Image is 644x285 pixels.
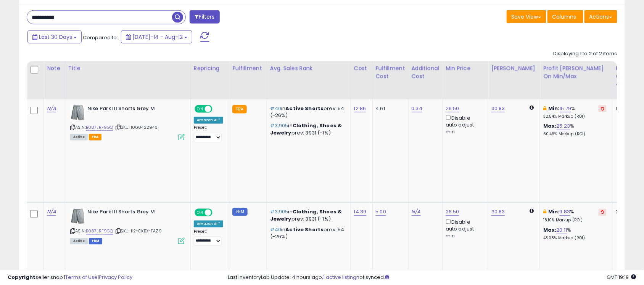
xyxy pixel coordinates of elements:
a: 30.83 [491,105,505,112]
p: 18.10% Markup (ROI) [543,218,607,223]
div: Preset: [194,125,224,142]
div: [PERSON_NAME] [491,64,537,72]
div: Preset: [194,229,224,247]
img: 31UN3OEqYeL._SL40_.jpg [70,105,85,120]
div: Cost [354,64,369,72]
a: B087LRF9GQ [86,125,113,131]
span: Active Shorts [286,105,324,112]
a: 14.39 [354,208,367,216]
span: | SKU: K2-GKBX-FAZ9 [114,228,162,234]
small: FBA [232,105,246,114]
div: % [543,105,607,119]
p: in prev: 3931 (-1%) [270,123,345,136]
span: All listings currently available for purchase on Amazon [70,134,88,141]
a: 12.86 [354,105,366,112]
a: 26.50 [446,105,459,112]
span: All listings currently available for purchase on Amazon [70,238,88,245]
button: Actions [584,10,617,23]
div: 174 [616,105,639,112]
span: ON [195,106,205,112]
a: 25.23 [557,123,570,130]
div: % [543,123,607,137]
span: Active Shorts [286,226,324,234]
p: in prev: 54 (-26%) [270,105,345,119]
button: Columns [547,10,583,23]
span: FBM [89,238,103,245]
div: Profit [PERSON_NAME] on Min/Max [543,64,609,80]
div: Additional Cost [412,64,440,80]
b: Max: [543,227,557,234]
a: 15.79 [560,105,572,112]
div: Amazon AI * [194,117,224,124]
strong: Copyright [8,274,35,281]
a: 9.83 [560,208,570,216]
p: in prev: 54 (-26%) [270,227,345,240]
span: OFF [211,106,224,112]
span: ON [195,210,205,216]
span: Columns [552,13,576,21]
i: This overrides the store level min markup for this listing [543,210,546,215]
div: 4.61 [376,105,402,112]
div: % [543,209,607,223]
div: Fulfillment Cost [376,64,405,80]
div: Amazon AI * [194,221,224,227]
img: 31UN3OEqYeL._SL40_.jpg [70,209,85,224]
span: | SKU: 1060422946 [114,125,158,131]
div: Title [68,64,187,72]
p: 43.08% Markup (ROI) [543,236,607,241]
b: Nike Park III Shorts Grey M [87,105,180,114]
span: Clothing, Shoes & Jewelry [270,208,342,223]
span: OFF [211,210,224,216]
span: Compared to: [83,34,118,41]
span: FBA [89,134,102,141]
button: Last 30 Days [27,30,82,43]
b: Min: [548,105,560,112]
th: The percentage added to the cost of goods (COGS) that forms the calculator for Min & Max prices. [540,61,613,99]
a: Privacy Policy [99,274,132,281]
i: Revert to store-level Min Markup [601,107,604,110]
div: Avg. Sales Rank [270,64,348,72]
a: Terms of Use [65,274,98,281]
p: 60.49% Markup (ROI) [543,132,607,137]
b: Nike Park III Shorts Grey M [87,209,180,218]
span: Clothing, Shoes & Jewelry [270,122,342,136]
div: Min Price [446,64,485,72]
div: Repricing [194,64,226,72]
a: 5.00 [376,208,386,216]
div: Disable auto adjust min [446,114,482,136]
p: in prev: 3931 (-1%) [270,209,345,223]
div: Note [47,64,62,72]
span: 2025-09-12 19:19 GMT [607,274,636,281]
div: % [543,227,607,241]
b: Max: [543,123,557,130]
span: #40 [270,105,281,112]
small: FBM [232,208,247,216]
span: #3,905 [270,208,288,216]
span: [DATE]-14 - Aug-12 [132,33,183,41]
div: Fulfillment [232,64,263,72]
span: Last 30 Days [39,33,72,41]
button: [DATE]-14 - Aug-12 [121,30,192,43]
p: 32.54% Markup (ROI) [543,114,607,119]
div: Disable auto adjust min [446,218,482,240]
button: Save View [507,10,546,23]
div: Fulfillable Quantity [616,64,642,80]
div: ASIN: [70,105,185,140]
a: 26.50 [446,208,459,216]
a: N/A [47,208,56,216]
i: This overrides the store level min markup for this listing [543,106,546,111]
div: seller snap | | [8,274,132,281]
a: B087LRF9GQ [86,228,113,235]
a: N/A [47,105,56,112]
div: ASIN: [70,209,185,243]
i: Revert to store-level Min Markup [601,210,604,214]
div: Displaying 1 to 2 of 2 items [554,50,617,58]
div: Last InventoryLab Update: 4 hours ago, not synced. [228,274,636,281]
a: 20.11 [557,227,567,234]
div: 25 [616,209,639,216]
b: Min: [548,208,560,216]
button: Filters [190,10,219,24]
a: N/A [412,208,421,216]
a: 0.34 [412,105,423,112]
a: 1 active listing [324,274,357,281]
